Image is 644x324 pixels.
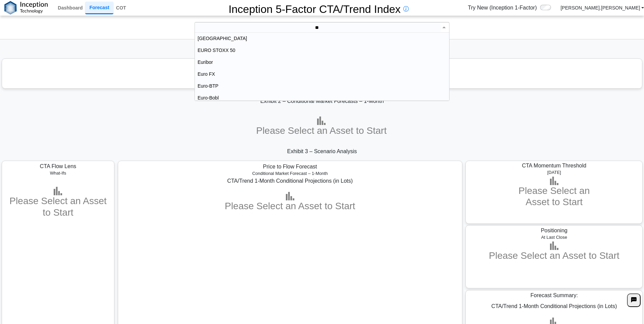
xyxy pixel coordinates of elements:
[195,68,447,80] div: Euro FX
[195,80,447,92] div: Euro-BTP
[467,250,641,262] h3: Please Select an Asset to Start
[54,187,62,195] img: bar-chart.png
[317,116,326,125] img: bar-chart.png
[522,163,586,168] span: CTA Momentum Threshold
[9,170,107,176] h5: What-Ifs
[123,171,457,176] h5: Conditional Market Forecast – 1-Month
[511,185,597,208] h3: Please Select an Asset to Start
[263,164,317,169] span: Price to Flow Forecast
[287,148,357,154] span: Exhibit 3 – Scenario Analysis
[195,92,447,104] div: Euro-Bobl
[85,2,113,14] a: Forecast
[531,292,578,298] span: Forecast Summary:
[214,125,428,137] h3: Please Select an Asset to Start
[550,177,558,185] img: bar-chart.png
[40,163,76,169] span: CTA Flow Lens
[55,2,85,14] a: Dashboard
[227,178,353,184] span: CTA/Trend 1-Month Conditional Projections (in Lots)
[468,170,640,175] h5: [DATE]
[195,44,447,56] div: EURO STOXX 50
[195,33,447,101] div: grid
[4,1,48,15] img: logo%20black.png
[468,4,537,12] span: Try New (Inception 1-Factor)
[195,56,447,68] div: Euribor
[260,98,384,104] span: Exhibit 2 – Conditional Market Forecasts – 1-Month
[8,195,108,218] h3: Please Select an Asset to Start
[113,2,129,14] a: COT
[121,200,459,212] h3: Please Select an Asset to Start
[550,241,558,250] img: bar-chart.png
[195,33,447,44] div: [GEOGRAPHIC_DATA]
[286,192,294,200] img: bar-chart.png
[2,74,642,86] h3: Please Select an Asset to Start
[491,303,617,309] span: CTA/Trend 1-Month Conditional Projections (in Lots)
[560,5,644,11] a: [PERSON_NAME].[PERSON_NAME]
